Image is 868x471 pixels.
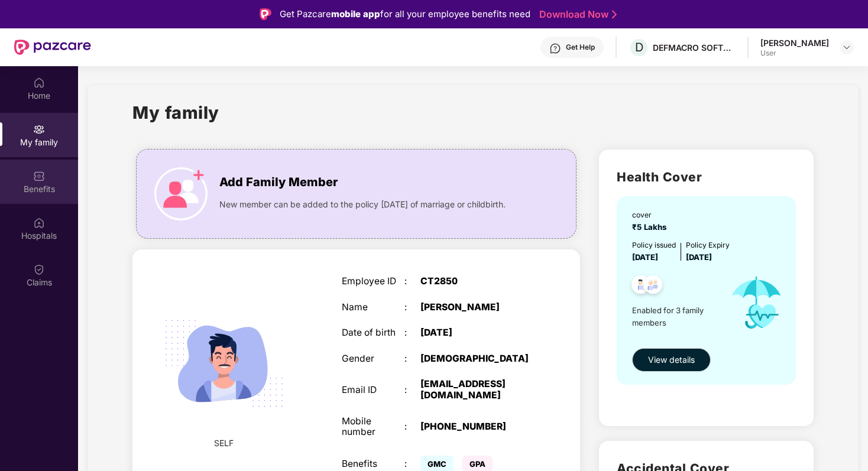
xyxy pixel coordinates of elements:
div: : [404,302,420,313]
span: Add Family Member [219,173,338,191]
div: CT2850 [420,276,530,287]
div: : [404,385,420,396]
span: SELF [214,437,234,450]
img: svg+xml;base64,PHN2ZyBpZD0iSG9zcGl0YWxzIiB4bWxucz0iaHR0cDovL3d3dy53My5vcmcvMjAwMC9zdmciIHdpZHRoPS... [33,217,45,229]
img: Logo [260,8,271,20]
div: Policy Expiry [686,239,730,251]
span: New member can be added to the policy [DATE] of marriage or childbirth. [219,198,506,211]
span: [DATE] [686,252,712,262]
img: svg+xml;base64,PHN2ZyB3aWR0aD0iMjAiIGhlaWdodD0iMjAiIHZpZXdCb3g9IjAgMCAyMCAyMCIgZmlsbD0ibm9uZSIgeG... [33,124,45,135]
div: DEFMACRO SOFTWARE PRIVATE LIMITED [653,42,736,53]
div: [DATE] [420,327,530,339]
h1: My family [132,99,219,126]
span: D [635,40,643,54]
div: : [404,327,420,339]
img: Stroke [612,8,617,21]
div: [DEMOGRAPHIC_DATA] [420,353,530,365]
div: [PERSON_NAME] [420,302,530,313]
button: View details [632,348,711,372]
span: Enabled for 3 family members [632,304,720,329]
div: Name [342,302,404,313]
span: ₹5 Lakhs [632,222,672,232]
div: [PERSON_NAME] [760,37,829,48]
div: [PHONE_NUMBER] [420,421,530,433]
span: [DATE] [632,252,658,262]
div: : [404,353,420,365]
div: : [404,459,420,470]
div: Get Pazcare for all your employee benefits need [280,7,530,21]
div: Get Help [566,43,595,52]
img: svg+xml;base64,PHN2ZyBpZD0iSG9tZSIgeG1sbnM9Imh0dHA6Ly93d3cudzMub3JnLzIwMDAvc3ZnIiB3aWR0aD0iMjAiIG... [33,77,45,89]
div: Policy issued [632,239,676,251]
strong: mobile app [331,8,380,20]
div: Mobile number [342,416,404,438]
div: Employee ID [342,276,404,287]
a: Download Now [539,8,613,21]
div: [EMAIL_ADDRESS][DOMAIN_NAME] [420,379,530,401]
div: Benefits [342,459,404,470]
img: svg+xml;base64,PHN2ZyBpZD0iQmVuZWZpdHMiIHhtbG5zPSJodHRwOi8vd3d3LnczLm9yZy8yMDAwL3N2ZyIgd2lkdGg9Ij... [33,170,45,182]
img: svg+xml;base64,PHN2ZyB4bWxucz0iaHR0cDovL3d3dy53My5vcmcvMjAwMC9zdmciIHdpZHRoPSI0OC45NDMiIGhlaWdodD... [626,272,655,301]
h2: Health Cover [617,167,795,187]
img: svg+xml;base64,PHN2ZyB4bWxucz0iaHR0cDovL3d3dy53My5vcmcvMjAwMC9zdmciIHdpZHRoPSI0OC45NDMiIGhlaWdodD... [639,272,668,301]
img: svg+xml;base64,PHN2ZyB4bWxucz0iaHR0cDovL3d3dy53My5vcmcvMjAwMC9zdmciIHdpZHRoPSIyMjQiIGhlaWdodD0iMT... [151,290,297,437]
img: icon [154,167,208,220]
div: Email ID [342,385,404,396]
img: svg+xml;base64,PHN2ZyBpZD0iQ2xhaW0iIHhtbG5zPSJodHRwOi8vd3d3LnczLm9yZy8yMDAwL3N2ZyIgd2lkdGg9IjIwIi... [33,264,45,275]
img: icon [720,264,793,342]
img: New Pazcare Logo [14,40,91,55]
div: User [760,48,829,58]
div: cover [632,209,672,220]
span: View details [648,353,695,366]
div: Date of birth [342,327,404,339]
img: svg+xml;base64,PHN2ZyBpZD0iSGVscC0zMngzMiIgeG1sbnM9Imh0dHA6Ly93d3cudzMub3JnLzIwMDAvc3ZnIiB3aWR0aD... [549,43,561,54]
img: svg+xml;base64,PHN2ZyBpZD0iRHJvcGRvd24tMzJ4MzIiIHhtbG5zPSJodHRwOi8vd3d3LnczLm9yZy8yMDAwL3N2ZyIgd2... [842,43,851,52]
div: : [404,421,420,433]
div: Gender [342,353,404,365]
div: : [404,276,420,287]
